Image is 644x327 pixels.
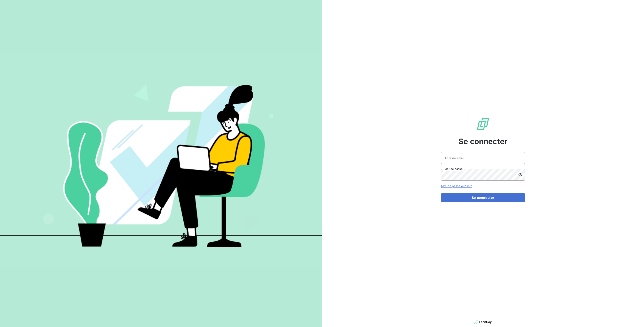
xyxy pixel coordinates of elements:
img: logo [474,319,492,325]
input: placeholder [441,152,525,164]
img: Logo LeanPay [476,117,490,131]
button: Se connecter [441,193,525,202]
a: Mot de passe oublié ? [441,184,472,188]
span: Se connecter [458,136,508,147]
